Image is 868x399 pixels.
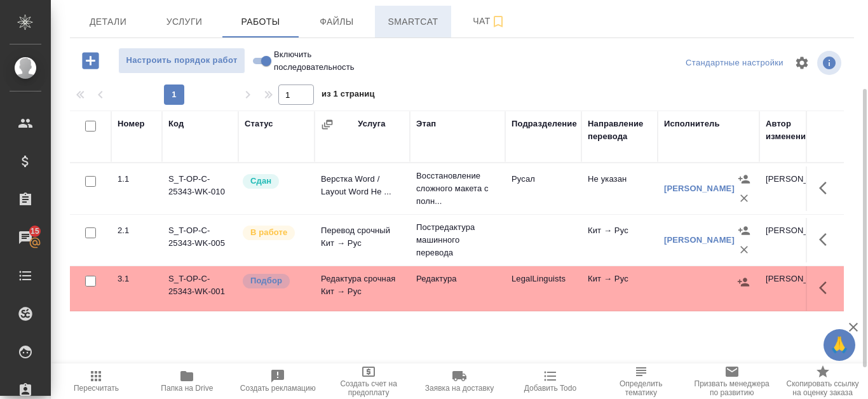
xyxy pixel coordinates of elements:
[241,224,308,241] div: Исполнитель выполняет работу
[682,53,787,73] div: split button
[777,363,868,399] button: Скопировать ссылку на оценку заказа
[581,166,658,211] td: Не указан
[414,363,505,399] button: Заявка на доставку
[3,222,48,254] a: 15
[230,14,291,30] span: Работы
[250,175,271,187] p: Сдан
[759,266,836,311] td: [PERSON_NAME]
[240,384,316,393] span: Создать рекламацию
[118,273,156,285] div: 3.1
[581,266,658,311] td: Кит → Рус
[73,48,108,74] button: Добавить работу
[787,48,817,78] span: Настроить таблицу
[315,166,410,211] td: Верстка Word / Layout Word Не ...
[811,224,842,255] button: Здесь прячутся важные кнопки
[524,384,576,393] span: Добавить Todo
[664,184,735,193] a: [PERSON_NAME]
[759,218,836,262] td: [PERSON_NAME]
[505,266,581,311] td: LegalLinguists
[811,273,842,303] button: Здесь прячутся важные кнопки
[245,118,273,130] div: Статус
[74,384,119,393] span: Пересчитать
[735,221,754,240] button: Назначить
[118,48,245,74] button: Настроить порядок работ
[505,166,581,211] td: Русал
[735,189,754,208] button: Удалить
[161,384,213,393] span: Папка на Drive
[358,118,385,130] div: Услуга
[322,86,375,105] span: из 1 страниц
[694,379,770,397] span: Призвать менеджера по развитию
[162,166,238,211] td: S_T-OP-C-25343-WK-010
[118,118,145,130] div: Номер
[686,363,777,399] button: Призвать менеджера по развитию
[154,14,215,30] span: Услуги
[274,48,355,74] span: Включить последовательность
[581,218,658,262] td: Кит → Рус
[664,118,720,130] div: Исполнитель
[315,266,410,311] td: Редактура срочная Кит → Рус
[118,173,156,186] div: 1.1
[785,379,860,397] span: Скопировать ссылку на оценку заказа
[118,224,156,237] div: 2.1
[459,13,520,29] span: Чат
[416,170,499,208] p: Восстановление сложного макета с полн...
[250,274,282,287] p: Подбор
[168,118,184,130] div: Код
[416,221,499,259] p: Постредактура машинного перевода
[817,51,844,75] span: Посмотреть информацию
[829,332,850,358] span: 🙏
[78,14,139,30] span: Детали
[734,273,753,292] button: Назначить
[416,118,436,130] div: Этап
[664,235,735,245] a: [PERSON_NAME]
[505,363,595,399] button: Добавить Todo
[766,118,829,143] div: Автор изменения
[241,173,308,190] div: Менеджер проверил работу исполнителя, передает ее на следующий этап
[51,363,142,399] button: Пересчитать
[588,118,651,143] div: Направление перевода
[811,173,842,203] button: Здесь прячутся важные кнопки
[233,363,323,399] button: Создать рекламацию
[250,226,287,239] p: В работе
[162,266,238,311] td: S_T-OP-C-25343-WK-001
[735,170,754,189] button: Назначить
[759,166,836,211] td: [PERSON_NAME]
[306,14,367,30] span: Файлы
[162,218,238,262] td: S_T-OP-C-25343-WK-005
[595,363,686,399] button: Определить тематику
[491,14,506,29] svg: Подписаться
[735,240,754,259] button: Удалить
[241,273,308,290] div: Можно подбирать исполнителей
[125,53,238,68] span: Настроить порядок работ
[512,118,577,130] div: Подразделение
[321,118,334,131] button: Сгруппировать
[315,218,410,262] td: Перевод срочный Кит → Рус
[425,384,494,393] span: Заявка на доставку
[383,14,444,30] span: Smartcat
[824,329,855,361] button: 🙏
[23,225,47,238] span: 15
[416,273,499,285] p: Редактура
[323,363,414,399] button: Создать счет на предоплату
[331,379,407,397] span: Создать счет на предоплату
[603,379,679,397] span: Определить тематику
[142,363,233,399] button: Папка на Drive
